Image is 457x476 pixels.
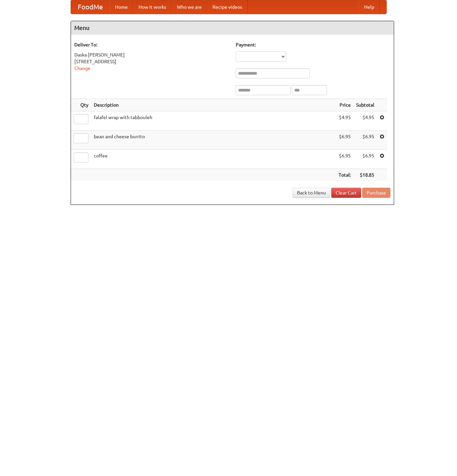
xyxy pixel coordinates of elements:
[71,0,110,14] a: FoodMe
[236,41,390,48] h5: Payment:
[74,66,90,71] a: Change
[362,188,390,198] button: Purchase
[336,111,353,131] td: $4.95
[172,0,207,14] a: Who we are
[331,188,361,198] a: Clear Cart
[133,0,172,14] a: How it works
[359,0,380,14] a: Help
[71,21,394,35] h4: Menu
[91,111,336,131] td: falafel wrap with tabbouleh
[293,188,330,198] a: Back to Menu
[74,51,229,58] div: Daska [PERSON_NAME]
[336,99,353,111] th: Price
[71,99,91,111] th: Qty
[74,58,229,65] div: [STREET_ADDRESS]
[353,99,377,111] th: Subtotal
[91,131,336,150] td: bean and cheese burrito
[353,131,377,150] td: $6.95
[353,169,377,181] th: $18.85
[336,131,353,150] td: $6.95
[353,150,377,169] td: $6.95
[74,41,229,48] h5: Deliver To:
[91,99,336,111] th: Description
[353,111,377,131] td: $4.95
[91,150,336,169] td: coffee
[207,0,247,14] a: Recipe videos
[336,150,353,169] td: $6.95
[110,0,133,14] a: Home
[336,169,353,181] th: Total:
